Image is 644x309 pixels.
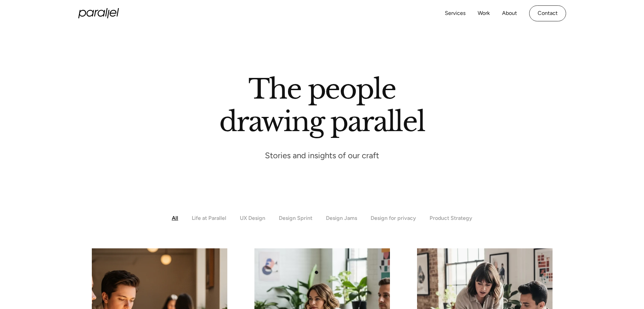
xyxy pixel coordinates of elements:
[478,8,490,18] a: Work
[430,215,472,221] div: Product Strategy
[529,5,566,21] a: Contact
[371,215,416,221] div: Design for privacy
[219,73,425,138] h1: The people drawing parallel
[279,215,312,221] div: Design Sprint
[445,8,465,18] a: Services
[240,215,265,221] div: UX Design
[78,8,119,18] a: home
[265,150,379,161] p: Stories and insights of our craft
[192,215,226,221] div: Life at Parallel
[326,215,357,221] div: Design Jams
[172,215,178,221] div: All
[502,8,517,18] a: About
